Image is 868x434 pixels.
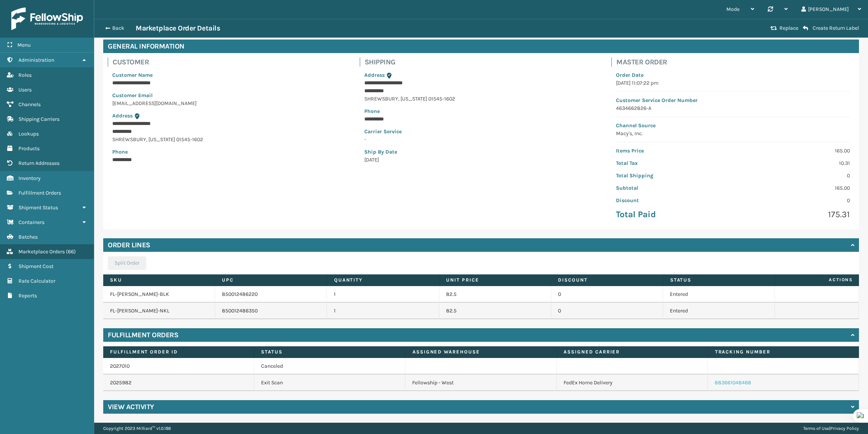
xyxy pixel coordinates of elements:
[18,263,53,270] span: Shipment Cost
[663,286,775,303] td: Entered
[108,330,178,340] h4: Fulfillment Orders
[405,375,556,391] td: Fellowship - West
[18,175,41,181] span: Inventory
[616,79,850,87] p: [DATE] 11:07:22 pm
[616,172,728,180] p: Total Shipping
[110,363,130,369] a: 2027010
[364,148,598,156] p: Ship By Date
[616,96,850,104] p: Customer Service Order Number
[738,159,850,167] p: 10.31
[18,145,40,152] span: Products
[18,160,60,166] span: Return Addresses
[616,104,850,112] p: 4634662826-A
[738,147,850,155] p: 165.00
[11,8,83,30] img: logo
[738,172,850,180] p: 0
[616,159,728,167] p: Total Tax
[364,136,598,143] p: -
[18,292,37,299] span: Reports
[778,274,857,286] span: Actions
[551,303,663,319] td: 0
[112,99,346,107] p: [EMAIL_ADDRESS][DOMAIN_NAME]
[103,423,171,434] p: Copyright 2023 Milliard™ v 1.0.186
[364,156,598,164] p: [DATE]
[616,196,728,204] p: Discount
[261,349,398,355] label: Status
[738,209,850,220] p: 175.31
[136,24,220,33] h3: Marketplace Order Details
[215,286,327,303] td: 850012486220
[726,6,740,12] span: Mode
[616,58,854,67] h4: Master Order
[616,147,728,155] p: Items Price
[801,25,861,32] button: Create Return Label
[112,148,346,156] p: Phone
[103,40,859,53] h4: General Information
[66,248,76,255] span: ( 66 )
[112,91,346,99] p: Customer Email
[18,87,32,93] span: Users
[558,277,656,283] label: Discount
[110,277,208,283] label: SKU
[738,196,850,204] p: 0
[715,379,751,386] a: 883661048468
[327,286,439,303] td: 1
[364,128,598,136] p: Carrier Service
[616,209,728,220] p: Total Paid
[101,25,136,32] button: Back
[830,426,859,431] a: Privacy Policy
[18,72,32,78] span: Roles
[803,25,808,31] i: Create Return Label
[616,129,850,137] p: Macy's, Inc.
[439,286,551,303] td: 82.5
[222,277,320,283] label: UPC
[327,303,439,319] td: 1
[803,426,829,431] a: Terms of Use
[254,358,405,375] td: Canceled
[364,107,598,115] p: Phone
[215,303,327,319] td: 850012486350
[108,256,146,270] button: Split Order
[365,58,603,67] h4: Shipping
[616,122,850,129] p: Channel Source
[616,71,850,79] p: Order Date
[364,95,598,103] p: SHREWSBURY , [US_STATE] 01545-1602
[18,190,61,196] span: Fulfillment Orders
[112,136,346,143] p: SHREWSBURY , [US_STATE] 01545-1602
[110,349,247,355] label: Fulfillment Order Id
[112,71,346,79] p: Customer Name
[670,277,768,283] label: Status
[18,131,39,137] span: Lookups
[551,286,663,303] td: 0
[439,303,551,319] td: 82.5
[446,277,544,283] label: Unit Price
[768,25,801,32] button: Replace
[557,375,708,391] td: FedEx Home Delivery
[17,42,31,48] span: Menu
[770,26,777,31] i: Replace
[18,248,65,255] span: Marketplace Orders
[110,291,169,297] a: FL-[PERSON_NAME]-BLK
[663,303,775,319] td: Entered
[715,349,852,355] label: Tracking Number
[616,184,728,192] p: Subtotal
[564,349,701,355] label: Assigned Carrier
[108,241,150,250] h4: Order Lines
[18,204,58,211] span: Shipment Status
[18,116,60,122] span: Shipping Carriers
[413,349,550,355] label: Assigned Warehouse
[18,101,41,108] span: Channels
[254,375,405,391] td: Exit Scan
[18,234,38,240] span: Batches
[18,278,55,284] span: Rate Calculator
[108,402,154,411] h4: View Activity
[334,277,432,283] label: Quantity
[112,113,133,119] span: Address
[738,184,850,192] p: 165.00
[18,219,44,225] span: Containers
[364,72,385,78] span: Address
[110,308,170,314] a: FL-[PERSON_NAME]-NKL
[18,57,54,63] span: Administration
[110,379,131,386] a: 2025982
[803,423,859,434] div: |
